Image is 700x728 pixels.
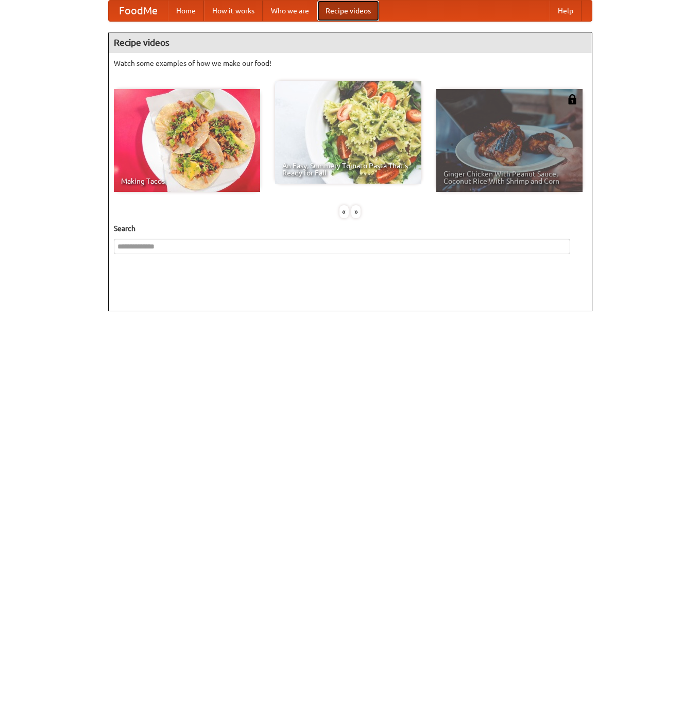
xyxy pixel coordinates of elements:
p: Watch some examples of how we make our food! [114,58,587,68]
a: Home [168,1,204,21]
div: » [351,205,361,218]
a: Recipe videos [317,1,379,21]
span: An Easy, Summery Tomato Pasta That's Ready for Fall [282,162,414,176]
a: Making Tacos [114,89,260,192]
a: How it works [204,1,263,21]
a: Help [550,1,582,21]
h5: Search [114,223,587,234]
a: An Easy, Summery Tomato Pasta That's Ready for Fall [275,81,421,184]
span: Making Tacos [121,177,253,185]
h4: Recipe videos [109,32,592,53]
a: Who we are [263,1,317,21]
img: 483408.png [567,94,577,104]
div: « [339,205,349,218]
a: FoodMe [109,1,168,21]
